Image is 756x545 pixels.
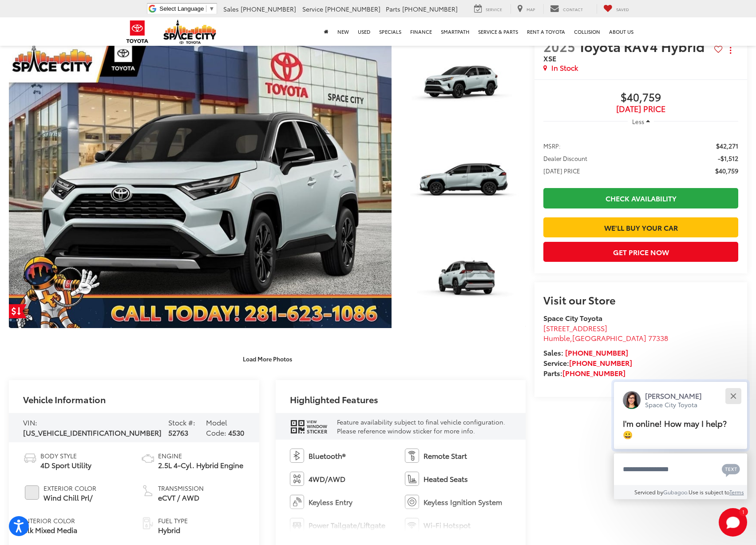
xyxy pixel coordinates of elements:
[158,451,243,460] span: Engine
[645,391,702,401] p: [PERSON_NAME]
[23,417,37,427] span: VIN:
[325,4,380,13] span: [PHONE_NUMBER]
[578,36,708,56] span: Toyota RAV4 Hybrid
[401,136,526,230] a: Expand Photo 2
[337,417,505,435] span: Feature availability subject to final vehicle configuration. Please reference window sticker for ...
[40,451,91,460] span: Body Style
[158,460,243,470] span: 2.5L 4-Cyl. Hybrid Engine
[648,333,668,343] span: 77338
[290,449,304,463] img: Bluetooth®
[605,17,638,46] a: About Us
[9,304,27,318] a: Get Price Drop Alert
[543,242,738,262] button: Get Price Now
[718,154,738,163] span: -$1,512
[543,141,561,150] span: MSRP:
[9,38,392,328] a: Expand Photo 0
[375,17,406,46] a: Specials
[400,37,527,132] img: 2025 Toyota RAV4 Hybrid XSE
[223,4,239,13] span: Sales
[158,516,188,525] span: Fuel Type
[663,488,689,496] a: Gubagoo.
[614,453,747,485] textarea: Type your message
[634,488,663,496] span: Serviced by
[159,5,204,12] span: Select Language
[719,508,747,537] svg: Start Chat
[400,234,527,329] img: 2025 Toyota RAV4 Hybrid XSE
[44,484,96,493] span: Exterior Color
[467,4,509,14] a: Service
[551,63,578,73] span: In Stock
[632,117,644,125] span: Less
[543,36,575,56] span: 2025
[742,509,744,513] span: 1
[526,6,535,12] span: Map
[543,166,580,175] span: [DATE] PRICE
[405,472,419,486] img: Heated Seats
[563,6,583,12] span: Contact
[320,17,333,46] a: Home
[597,4,636,14] a: My Saved Vehicles
[290,419,328,434] div: window sticker
[241,4,296,13] span: [PHONE_NUMBER]
[569,357,632,368] a: [PHONE_NUMBER]
[405,495,419,509] img: Keyless Ignition System
[616,6,629,12] span: Saved
[511,4,542,14] a: Map
[405,449,419,463] img: Remote Start
[522,17,570,46] a: Rent a Toyota
[543,91,738,104] span: $40,759
[386,4,400,13] span: Parts
[159,5,214,12] a: Select Language​
[572,333,646,343] span: [GEOGRAPHIC_DATA]
[719,508,747,537] button: Toggle Chat Window
[237,351,298,366] button: Load More Photos
[474,17,522,46] a: Service & Parts
[543,323,607,333] span: [STREET_ADDRESS]
[614,382,747,499] div: Close[PERSON_NAME]Space City ToyotaI'm online! How may I help? 😀Type your messageChat with SMSSen...
[309,474,345,484] span: 4WD/AWD
[290,495,304,509] img: Keyless Entry
[25,485,39,500] span: #E9E9E9
[158,525,188,535] span: Hybrid
[163,20,217,44] img: Space City Toyota
[44,493,96,503] span: Wind Chill Prl/
[228,427,244,437] span: 4530
[689,488,729,496] span: Use is subject to
[723,43,738,58] button: Actions
[715,166,738,175] span: $40,759
[543,357,632,368] strong: Service:
[722,463,740,477] svg: Text
[424,474,468,484] span: Heated Seats
[209,5,214,12] span: ▼
[158,484,204,493] span: Transmission
[436,17,474,46] a: SmartPath
[719,459,743,479] button: Chat with SMS
[400,136,527,231] img: 2025 Toyota RAV4 Hybrid XSE
[565,347,628,357] a: [PHONE_NUMBER]
[628,113,654,129] button: Less
[353,17,375,46] a: Used
[543,313,602,323] strong: Space City Toyota
[401,235,526,328] a: Expand Photo 3
[729,488,744,496] a: Terms
[5,36,395,329] img: 2025 Toyota RAV4 Hybrid XSE
[406,17,436,46] a: Finance
[562,368,625,378] a: [PHONE_NUMBER]
[486,6,502,12] span: Service
[290,472,304,486] img: 4WD/AWD
[543,217,738,237] a: We'll Buy Your Car
[40,460,91,470] span: 4D Sport Utility
[307,419,327,424] span: View
[290,394,378,404] h2: Highlighted Features
[206,417,227,437] span: Model Code:
[543,294,738,305] h2: Visit our Store
[543,104,738,113] span: [DATE] Price
[543,4,590,14] a: Contact
[543,323,668,343] a: [STREET_ADDRESS] Humble,[GEOGRAPHIC_DATA] 77338
[570,17,605,46] a: Collision
[23,394,106,404] h2: Vehicle Information
[309,451,345,461] span: Bluetooth®
[724,386,743,405] button: Close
